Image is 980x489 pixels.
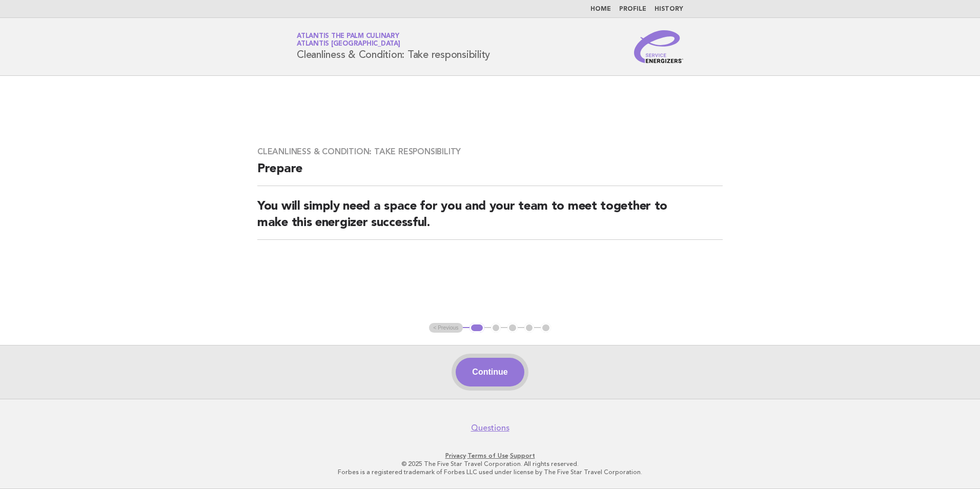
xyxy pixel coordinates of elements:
[257,198,723,240] h2: You will simply need a space for you and your team to meet together to make this energizer succes...
[176,460,804,468] p: © 2025 The Five Star Travel Corporation. All rights reserved.
[469,323,484,333] button: 1
[655,6,683,12] a: History
[619,6,646,12] a: Profile
[297,41,400,48] span: Atlantis [GEOGRAPHIC_DATA]
[471,423,509,433] a: Questions
[176,468,804,476] p: Forbes is a registered trademark of Forbes LLC used under license by The Five Star Travel Corpora...
[467,452,508,459] a: Terms of Use
[445,452,466,459] a: Privacy
[297,33,400,47] a: Atlantis The Palm CulinaryAtlantis [GEOGRAPHIC_DATA]
[297,33,490,60] h1: Cleanliness & Condition: Take responsibility
[590,6,611,12] a: Home
[176,452,804,460] p: · ·
[456,358,524,386] button: Continue
[257,147,723,157] h3: Cleanliness & Condition: Take responsibility
[510,452,535,459] a: Support
[257,161,723,186] h2: Prepare
[634,30,683,63] img: Service Energizers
